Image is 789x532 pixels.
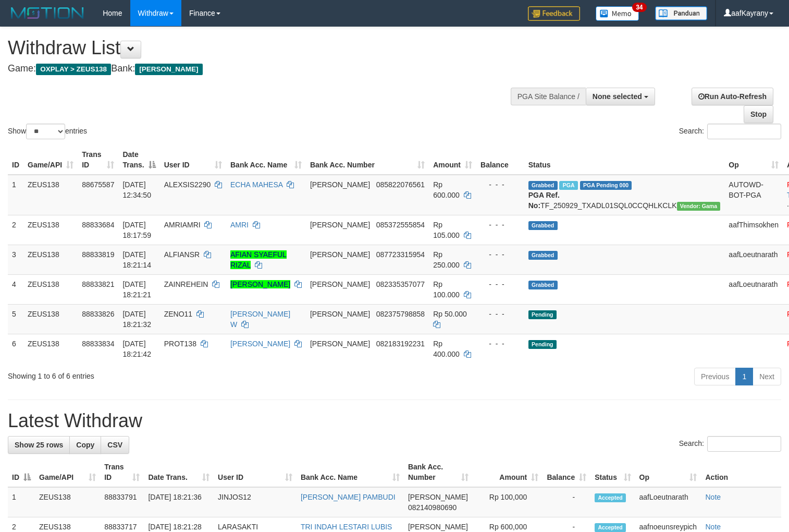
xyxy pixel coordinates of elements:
span: [DATE] 18:21:42 [122,340,151,358]
span: ZENO11 [164,310,192,318]
td: 1 [8,175,23,215]
div: PGA Site Balance / [511,88,586,105]
div: - - - [480,338,520,349]
th: User ID: activate to sort column ascending [214,457,297,487]
div: - - - [480,220,520,230]
span: PGA Pending [580,181,632,190]
label: Search: [679,124,781,139]
span: Grabbed [528,181,558,190]
span: [PERSON_NAME] [310,310,370,318]
th: Date Trans.: activate to sort column descending [118,145,159,175]
span: Copy 082375798858 to clipboard [376,310,425,318]
span: AMRIAMRI [164,221,201,229]
span: Accepted [595,493,626,502]
td: - [543,487,590,517]
span: Copy 082335357077 to clipboard [376,280,425,288]
th: ID [8,145,23,175]
span: [PERSON_NAME] [310,180,370,189]
a: 1 [735,368,753,385]
span: [PERSON_NAME] [408,523,468,531]
span: Grabbed [528,221,558,230]
a: Note [705,523,721,531]
h1: Withdraw List [8,38,515,58]
td: AUTOWD-BOT-PGA [724,175,783,215]
img: panduan.png [655,6,707,20]
span: 88833821 [82,280,114,288]
span: 88833834 [82,340,114,348]
h1: Latest Withdraw [8,410,781,431]
span: Copy 087723315954 to clipboard [376,250,425,259]
td: aafLoeutnarath [724,245,783,274]
a: [PERSON_NAME] [230,340,290,348]
span: Rp 250.000 [433,250,460,269]
div: - - - [480,309,520,319]
span: Pending [528,340,557,349]
input: Search: [707,436,781,452]
td: 88833791 [100,487,144,517]
a: Note [705,493,721,501]
a: Stop [744,105,773,123]
span: 88833819 [82,250,114,259]
img: Button%20Memo.svg [596,6,639,21]
a: Show 25 rows [8,436,70,454]
span: Rp 400.000 [433,340,460,358]
th: ID: activate to sort column descending [8,457,35,487]
span: Copy 082140980690 to clipboard [408,503,457,512]
td: ZEUS138 [23,334,78,364]
span: Copy 085372555854 to clipboard [376,221,425,229]
input: Search: [707,124,781,139]
th: Amount: activate to sort column ascending [473,457,543,487]
th: User ID: activate to sort column ascending [160,145,226,175]
a: AMRI [230,221,249,229]
td: TF_250929_TXADL01SQL0CCQHLKCLK [524,175,725,215]
a: CSV [101,436,129,454]
a: Run Auto-Refresh [692,88,773,105]
a: AFIAN SYAEFUL RIZAL [230,250,287,269]
td: aafLoeutnarath [635,487,701,517]
span: Vendor URL: https://trx31.1velocity.biz [677,202,721,211]
img: MOTION_logo.png [8,5,87,21]
th: Action [701,457,781,487]
a: Next [753,368,781,385]
select: Showentries [26,124,65,139]
span: Grabbed [528,251,558,260]
a: [PERSON_NAME] W [230,310,290,329]
th: Amount: activate to sort column ascending [429,145,476,175]
span: [PERSON_NAME] [310,250,370,259]
th: Status: activate to sort column ascending [590,457,635,487]
th: Game/API: activate to sort column ascending [23,145,78,175]
td: 5 [8,304,23,334]
td: ZEUS138 [23,215,78,245]
td: JINJOS12 [214,487,297,517]
span: [PERSON_NAME] [310,280,370,288]
td: 1 [8,487,35,517]
span: Rp 105.000 [433,221,460,239]
td: 6 [8,334,23,364]
td: 3 [8,245,23,274]
td: [DATE] 18:21:36 [144,487,214,517]
span: Copy 085822076561 to clipboard [376,180,425,189]
th: Op: activate to sort column ascending [635,457,701,487]
th: Bank Acc. Number: activate to sort column ascending [404,457,473,487]
span: [DATE] 18:21:21 [122,280,151,299]
span: Copy [76,441,94,449]
td: ZEUS138 [23,175,78,215]
span: 88833684 [82,221,114,229]
td: Rp 100,000 [473,487,543,517]
div: - - - [480,179,520,190]
span: [PERSON_NAME] [408,493,468,501]
th: Trans ID: activate to sort column ascending [78,145,118,175]
button: None selected [586,88,655,105]
td: ZEUS138 [23,304,78,334]
td: aafLoeutnarath [724,274,783,304]
td: 4 [8,274,23,304]
a: [PERSON_NAME] PAMBUDI [301,493,396,501]
th: Status [524,145,725,175]
img: Feedback.jpg [528,6,580,21]
div: - - - [480,249,520,260]
span: [DATE] 18:21:14 [122,250,151,269]
a: Previous [694,368,736,385]
span: [PERSON_NAME] [310,340,370,348]
span: [DATE] 18:17:59 [122,221,151,239]
span: Rp 50.000 [433,310,467,318]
